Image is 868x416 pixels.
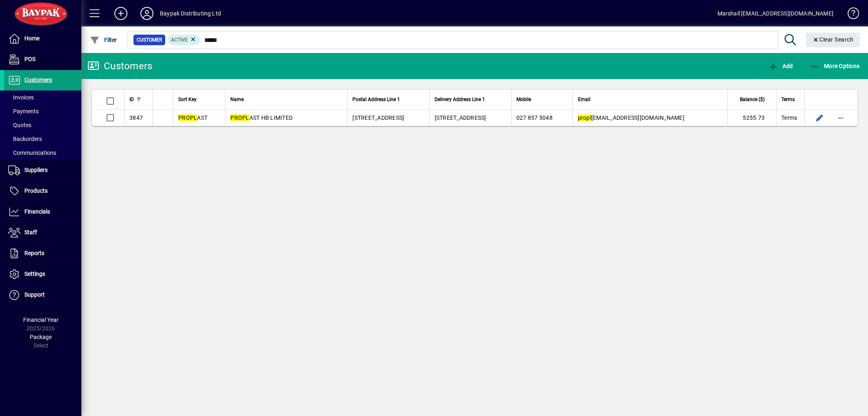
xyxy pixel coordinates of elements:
span: Mobile [516,95,531,104]
span: Reports [24,250,44,256]
a: Backorders [4,132,81,146]
div: Email [578,95,722,104]
button: More Options [808,59,862,73]
a: Invoices [4,90,81,104]
a: Quotes [4,118,81,132]
span: [STREET_ADDRESS] [352,114,404,121]
span: More Options [810,63,860,69]
span: Clear Search [812,36,854,43]
td: 5255.73 [727,110,776,126]
span: Terms [781,114,797,122]
button: Edit [813,111,826,124]
div: ID [129,95,148,104]
span: 3847 [129,114,143,121]
span: AST HB LIMITED [230,114,293,121]
a: Staff [4,222,81,243]
a: Financials [4,202,81,222]
span: Package [30,334,52,340]
button: Clear [806,33,860,47]
div: Marshall [EMAIL_ADDRESS][DOMAIN_NAME] [717,7,833,20]
span: Financial Year [23,317,59,323]
em: PROPL [230,114,249,121]
button: Filter [88,33,119,47]
span: Delivery Address Line 1 [435,95,485,104]
a: Settings [4,264,81,284]
span: Home [24,35,39,42]
span: 027 857 5048 [516,114,553,121]
span: Quotes [8,122,31,128]
span: Invoices [8,94,34,101]
span: [EMAIL_ADDRESS][DOMAIN_NAME] [578,114,684,121]
span: Name [230,95,244,104]
span: [STREET_ADDRESS] [435,114,486,121]
div: Mobile [516,95,568,104]
span: Financials [24,208,50,215]
span: Sort Key [178,95,197,104]
a: Reports [4,243,81,264]
span: Customer [137,36,162,44]
a: Support [4,285,81,305]
div: Balance ($) [732,95,772,104]
a: Suppliers [4,160,81,180]
div: Baypak Distributing Ltd [160,7,221,20]
mat-chip: Activation Status: Active [168,35,200,45]
a: POS [4,49,81,70]
em: PROPL [178,114,197,121]
div: Name [230,95,342,104]
button: Add [108,6,134,21]
button: More options [834,111,847,124]
em: propl [578,114,591,121]
span: Products [24,187,48,194]
span: POS [24,56,35,62]
span: AST [178,114,208,121]
span: Customers [24,77,52,83]
div: Customers [87,59,152,73]
a: Home [4,29,81,49]
span: Email [578,95,590,104]
a: Knowledge Base [842,2,858,28]
span: Backorders [8,136,42,142]
span: Balance ($) [740,95,765,104]
span: Settings [24,271,45,277]
a: Products [4,181,81,201]
a: Communications [4,146,81,160]
span: ID [129,95,134,104]
span: Staff [24,229,37,236]
span: Postal Address Line 1 [352,95,400,104]
span: Communications [8,150,56,156]
button: Profile [134,6,160,21]
span: Suppliers [24,167,48,173]
a: Payments [4,104,81,118]
span: Payments [8,108,39,114]
span: Active [171,37,188,43]
span: Terms [781,95,795,104]
button: Add [766,59,795,73]
span: Add [768,63,793,69]
span: Filter [90,37,117,43]
span: Support [24,291,45,298]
